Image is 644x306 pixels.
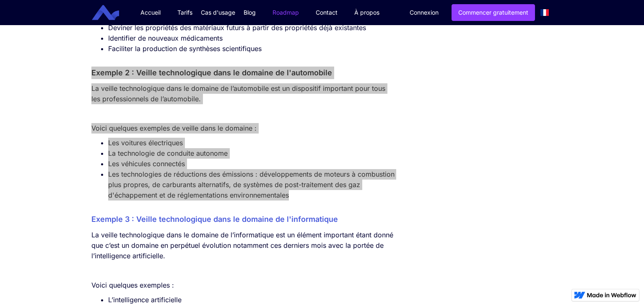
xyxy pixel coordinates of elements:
[98,5,125,21] a: home
[91,280,396,291] p: Voici quelques exemples :
[91,108,396,119] p: ‍
[108,169,396,201] li: Les technologies de réductions des émissions : développements de moteurs à combustion plus propre...
[108,23,396,33] li: Deviner les propriétés des matériaux futurs à partir des propriétés déjà existantes
[587,293,636,298] img: Made in Webflow
[108,33,396,44] li: Identifier de nouveaux médicaments
[108,148,396,159] li: La technologie de conduite autonome
[201,8,235,17] div: Cas d'usage
[452,4,535,21] a: Commencer gratuitement
[91,123,396,134] p: Voici quelques exemples de veille dans le domaine :
[91,230,396,261] p: La veille technologique dans le domaine de l’informatique est un élément important étant donné qu...
[91,265,396,276] p: ‍
[91,83,396,104] p: La veille technologique dans le domaine de l’automobile est un dispositif important pour tous les...
[108,44,396,54] li: Faciliter la production de synthèses scientifiques
[91,213,396,226] h3: Exemple 3 : Veille technologique dans le domaine de l'informatique
[108,159,396,169] li: Les véhicules connectés
[108,138,396,148] li: Les voitures électriques
[108,295,396,305] li: L’intelligence artificielle
[403,5,445,21] a: Connexion
[91,67,396,79] h3: Exemple 2 : Veille technologique dans le domaine de l'automobile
